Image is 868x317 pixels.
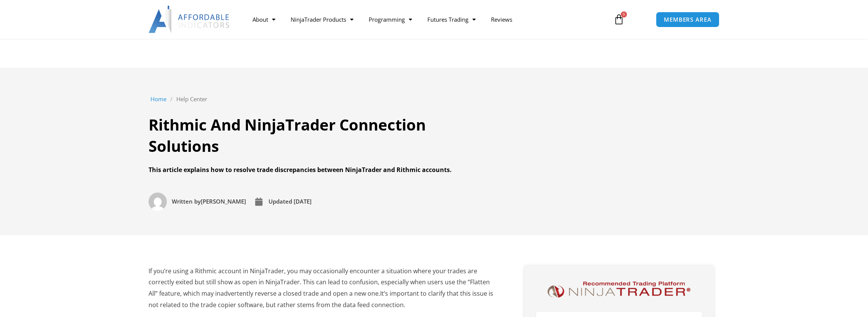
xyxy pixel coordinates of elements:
span: MEMBERS AREA [664,17,711,22]
span: / [170,94,173,105]
a: NinjaTrader Products [283,11,361,28]
span: Updated [269,198,292,205]
img: NinjaTrader Logo | Affordable Indicators – NinjaTrader [544,279,694,301]
img: LogoAI | Affordable Indicators – NinjaTrader [149,6,230,33]
span: If you’re using a Rithmic account in NinjaTrader, you may occasionally encounter a situation wher... [149,267,493,309]
a: MEMBERS AREA [656,12,719,27]
a: Reviews [483,11,520,28]
a: Programming [361,11,420,28]
img: Picture of David Koehler [149,193,167,211]
time: [DATE] [294,198,312,205]
span: [PERSON_NAME] [170,196,246,207]
span: 0 [621,11,627,18]
a: Home [150,94,166,105]
a: Futures Trading [420,11,483,28]
div: This article explains how to resolve trade discrepancies between NinjaTrader and Rithmic accounts. [149,164,499,176]
nav: Menu [245,11,604,28]
h1: Rithmic And NinjaTrader Connection Solutions [149,114,499,157]
span: Written by [172,198,201,205]
a: About [245,11,283,28]
a: Help Center [176,94,207,105]
a: 0 [602,8,636,30]
span: It’s important to clarify that this issue is not related to the trade copier software, but rather... [149,289,493,309]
